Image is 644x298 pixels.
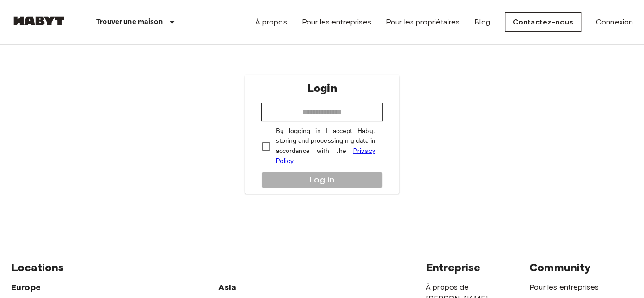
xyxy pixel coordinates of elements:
[386,17,460,28] a: Pour les propriétaires
[276,127,375,166] p: By logging in I accept Habyt storing and processing my data in accordance with the
[474,17,490,28] a: Blog
[11,16,67,25] img: Habyt
[426,261,481,274] span: Entreprise
[529,261,591,274] span: Community
[96,17,163,28] p: Trouver une maison
[307,80,337,97] p: Login
[11,282,41,292] span: Europe
[218,282,236,292] span: Asia
[11,261,64,274] span: Locations
[596,17,633,28] a: Connexion
[302,17,371,28] a: Pour les entreprises
[529,283,599,292] a: Pour les entreprises
[505,12,581,32] a: Contactez-nous
[255,17,287,28] a: À propos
